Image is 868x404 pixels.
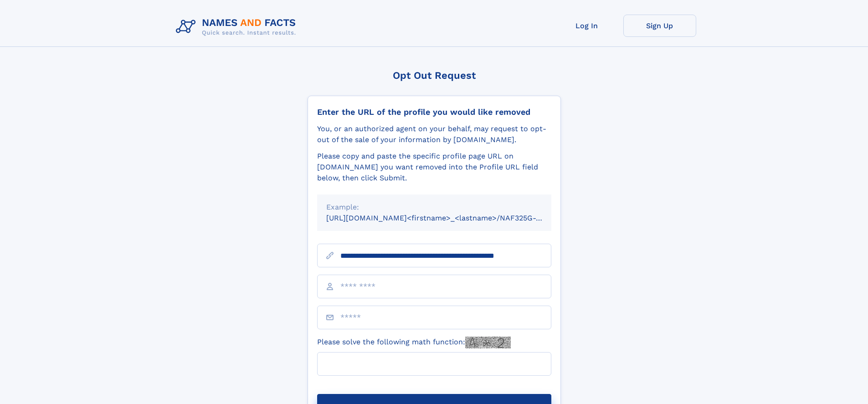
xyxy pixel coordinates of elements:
div: Opt Out Request [308,70,561,81]
a: Log In [550,15,623,37]
div: Please copy and paste the specific profile page URL on [DOMAIN_NAME] you want removed into the Pr... [317,151,551,184]
label: Please solve the following math function: [317,337,511,348]
a: Sign Up [623,15,696,37]
small: [URL][DOMAIN_NAME]<firstname>_<lastname>/NAF325G-xxxxxxxx [326,214,569,222]
div: Example: [326,202,542,213]
img: Logo Names and Facts [172,15,303,39]
div: Enter the URL of the profile you would like removed [317,107,551,117]
div: You, or an authorized agent on your behalf, may request to opt-out of the sale of your informatio... [317,123,551,145]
